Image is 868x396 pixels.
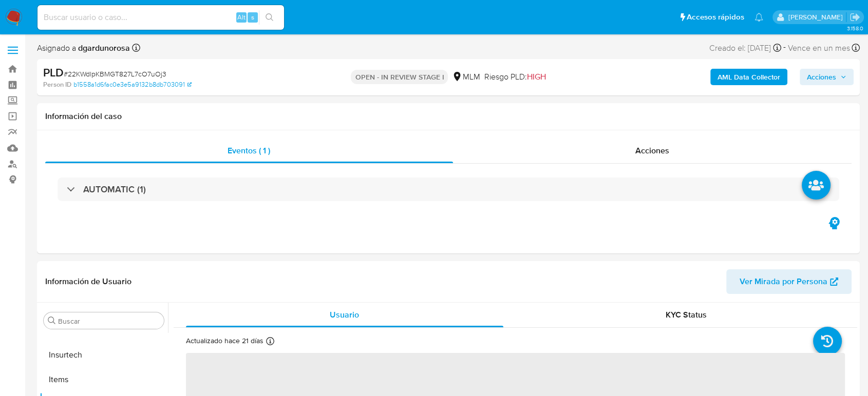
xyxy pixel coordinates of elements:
span: KYC Status [666,309,707,321]
span: Asignado a [37,43,130,54]
b: PLD [43,64,64,81]
h3: AUTOMATIC (1) [83,184,146,195]
span: Acciones [807,69,836,85]
b: AML Data Collector [718,69,780,85]
p: diego.gardunorosas@mercadolibre.com.mx [788,12,846,22]
a: Notificaciones [754,13,763,22]
div: MLM [452,71,480,83]
a: b1558a1d6fac0e3e5a9132b8db703091 [73,80,192,89]
input: Buscar [58,316,160,326]
button: AML Data Collector [710,69,787,85]
span: - [783,41,786,55]
a: Salir [850,12,860,23]
span: s [251,12,254,22]
span: Riesgo PLD: [484,71,545,83]
span: Vence en un mes [788,43,850,54]
p: OPEN - IN REVIEW STAGE I [351,70,448,84]
span: Usuario [330,309,359,321]
span: Eventos ( 1 ) [228,145,270,156]
button: Buscar [48,316,56,325]
input: Buscar usuario o caso... [37,11,284,24]
span: Acciones [635,145,669,156]
button: Acciones [800,69,854,85]
b: dgardunorosa [76,42,130,54]
p: Actualizado hace 21 días [186,336,263,346]
h1: Información de Usuario [45,276,131,287]
b: Person ID [43,80,71,89]
span: Ver Mirada por Persona [740,269,827,294]
button: Items [40,367,168,392]
button: search-icon [259,10,280,25]
h1: Información del caso [45,111,852,122]
span: Accesos rápidos [687,12,744,23]
div: Creado el: [DATE] [709,41,781,55]
span: # 22KWdlpKBMGT827L7cO7uOj3 [64,69,166,79]
button: Insurtech [40,343,168,367]
button: Ver Mirada por Persona [726,269,852,294]
span: HIGH [526,71,545,83]
div: AUTOMATIC (1) [58,177,839,201]
span: Alt [237,12,246,22]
